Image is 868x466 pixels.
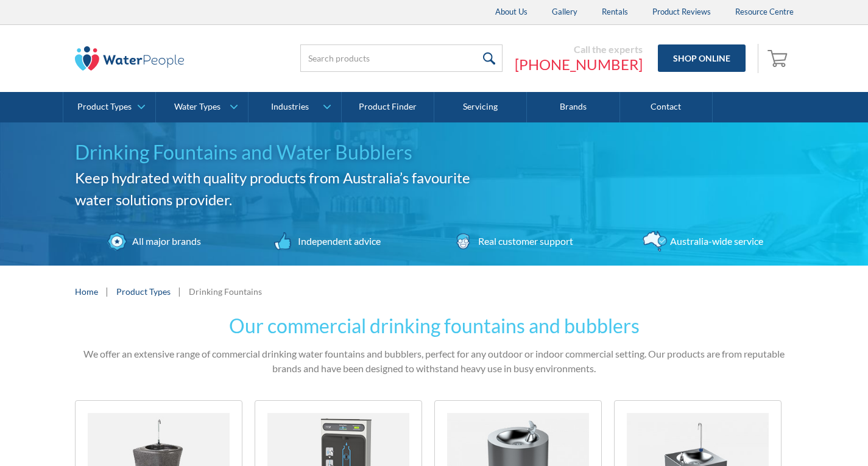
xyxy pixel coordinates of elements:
a: Home [75,285,98,298]
div: Drinking Fountains [189,285,262,298]
a: Product Types [116,285,171,298]
div: Australia-wide service [667,234,763,249]
a: [PHONE_NUMBER] [515,55,643,74]
div: All major brands [129,234,201,249]
div: Product Types [77,102,132,112]
h1: Drinking Fountains and Water Bubblers [75,138,489,167]
h2: Our commercial drinking fountains and bubblers [75,311,794,341]
div: | [177,284,183,298]
input: Search products [300,44,503,72]
img: shopping cart [767,48,791,68]
a: Brands [527,92,619,122]
div: Water Types [174,102,221,112]
a: Product Types [63,92,155,122]
a: Product Finder [342,92,434,122]
div: Industries [271,102,309,112]
a: Servicing [434,92,527,122]
p: We offer an extensive range of commercial drinking water fountains and bubblers, perfect for any ... [75,347,794,376]
div: | [104,284,110,298]
img: The Water People [75,46,185,71]
div: Independent advice [295,234,381,249]
a: Contact [620,92,713,122]
a: Water Types [156,92,248,122]
a: Shop Online [658,44,746,72]
div: Real customer support [475,234,573,249]
h2: Keep hydrated with quality products from Australia’s favourite water solutions provider. [75,167,489,211]
a: Industries [249,92,340,122]
div: Call the experts [515,43,643,55]
a: Open cart [764,44,794,73]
